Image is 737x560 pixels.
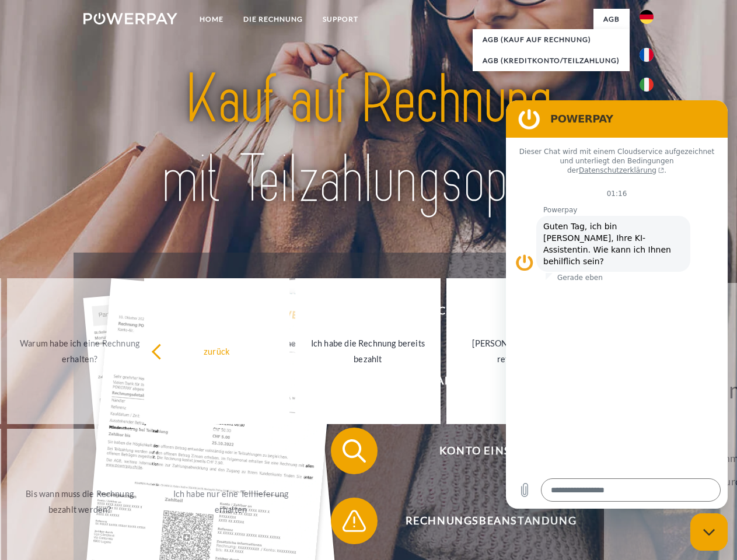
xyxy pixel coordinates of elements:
span: Rechnungsbeanstandung [348,498,634,544]
div: Warum habe ich eine Rechnung erhalten? [14,335,145,367]
div: Bis wann muss die Rechnung bezahlt werden? [14,486,145,517]
img: qb_warning.svg [340,506,369,535]
iframe: Schaltfläche zum Öffnen des Messaging-Fensters; Konversation läuft [690,513,728,551]
iframe: Messaging-Fenster [506,100,728,509]
button: Konto einsehen [331,428,634,474]
img: title-powerpay_de.svg [111,56,626,223]
a: Home [190,9,233,30]
span: Konto einsehen [348,428,634,474]
div: [PERSON_NAME] wurde retourniert [453,335,585,367]
a: AGB (Kreditkonto/Teilzahlung) [473,50,630,71]
a: SUPPORT [313,9,368,30]
a: agb [593,9,630,30]
div: Ich habe die Rechnung bereits bezahlt [302,335,434,367]
img: it [640,78,654,92]
img: fr [640,48,654,62]
a: DIE RECHNUNG [233,9,313,30]
div: zurück [151,343,282,359]
a: AGB (Kauf auf Rechnung) [473,29,630,50]
div: Ich habe nur eine Teillieferung erhalten [165,486,296,517]
button: Rechnungsbeanstandung [331,498,634,544]
img: logo-powerpay-white.svg [83,13,177,24]
img: de [640,10,654,24]
img: qb_search.svg [340,436,369,466]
